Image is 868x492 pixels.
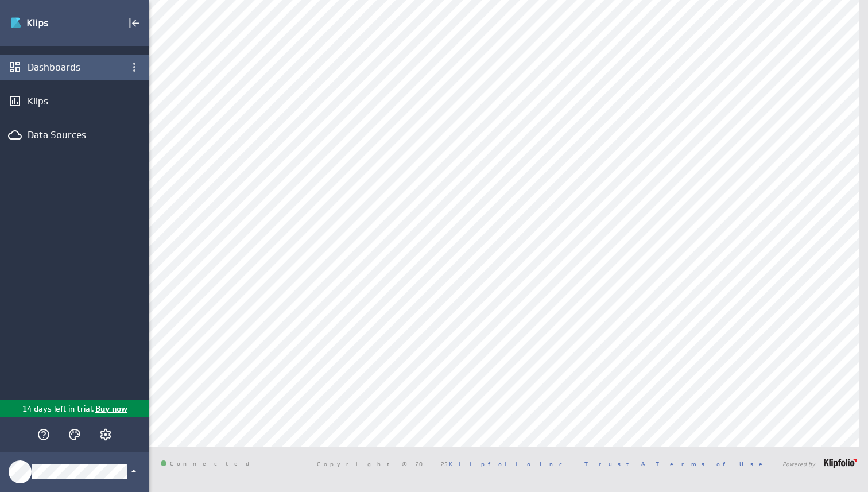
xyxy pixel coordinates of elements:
div: Help [34,425,53,444]
p: 14 days left in trial. [22,403,94,415]
img: logo-footer.png [824,459,857,468]
div: Go to Dashboards [10,14,90,32]
div: Dashboards [28,61,122,73]
span: Connected: ID: dpnc-26 Online: true [161,460,256,467]
span: Powered by [782,461,815,467]
div: Klips [28,95,122,107]
svg: Account and settings [99,428,113,441]
div: Themes [65,425,84,444]
svg: Themes [68,428,82,441]
p: Buy now [94,403,127,415]
div: Account and settings [96,425,115,444]
a: Klipfolio Inc. [449,460,572,468]
span: Copyright © 2025 [317,461,572,467]
img: Klipfolio klips logo [10,14,90,32]
div: Data Sources [28,129,122,141]
div: Dashboard menu [125,57,144,77]
div: Collapse [125,13,144,33]
a: Trust & Terms of Use [584,460,770,468]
